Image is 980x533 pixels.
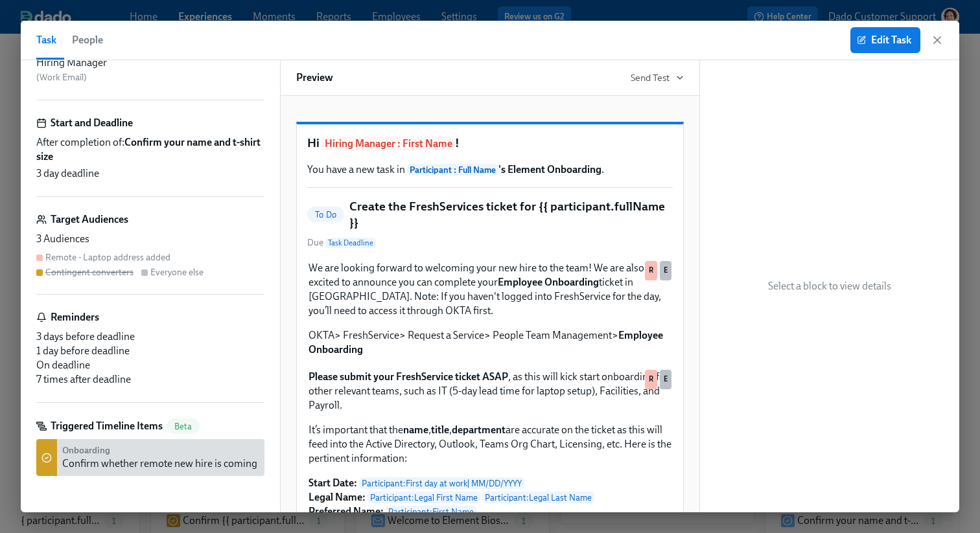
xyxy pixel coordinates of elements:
[36,56,264,70] div: Hiring Manager
[150,266,204,278] div: Everyone else
[631,71,684,84] button: Send Test
[700,60,959,512] div: Select a block to view details
[62,457,349,471] div: Confirm whether remote new hire is coming on-site for their start
[62,445,110,456] strong: Onboarding
[45,251,170,264] div: Remote - Laptop address added
[307,260,673,358] div: We are looking forward to welcoming your new hire to the team! We are also excited to announce yo...
[349,198,673,231] h5: Create the FreshServices ticket for {{ participant.fullName }}
[325,238,376,248] span: Task Deadline
[51,419,163,433] h6: Triggered Timeline Items
[45,266,134,278] div: Contingent converters
[51,116,133,130] h6: Start and Deadline
[36,330,264,344] div: 3 days before deadline
[51,212,128,227] h6: Target Audiences
[850,27,920,53] button: Edit Task
[51,310,99,324] h6: Reminders
[36,439,264,476] div: OnboardingConfirm whether remote new hire is coming on-site for their start
[407,164,498,176] span: Participant : Full Name
[167,422,200,431] span: Beta
[859,34,911,47] span: Edit Task
[645,370,657,389] div: Used by Remote - Laptop address added audience
[36,31,56,49] span: Task
[407,163,601,176] strong: 's Element Onboarding
[307,163,673,177] p: You have a new task in .
[307,135,673,152] h1: Hi !
[307,210,344,220] span: To Do
[36,136,261,163] strong: Confirm your name and t-shirt size
[36,72,87,83] span: ( Work Email )
[72,31,103,49] span: People
[36,135,264,164] span: After completion of:
[36,358,264,372] div: On deadline
[36,232,264,246] div: 3 Audiences
[322,137,455,150] span: Hiring Manager : First Name
[660,370,671,389] div: Used by Everyone else audience
[36,372,264,387] div: 7 times after deadline
[36,344,264,358] div: 1 day before deadline
[36,166,99,181] span: 3 day deadline
[645,261,657,280] div: Used by Remote - Laptop address added audience
[660,261,671,280] div: Used by Everyone else audience
[296,71,333,85] h6: Preview
[307,236,376,249] span: Due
